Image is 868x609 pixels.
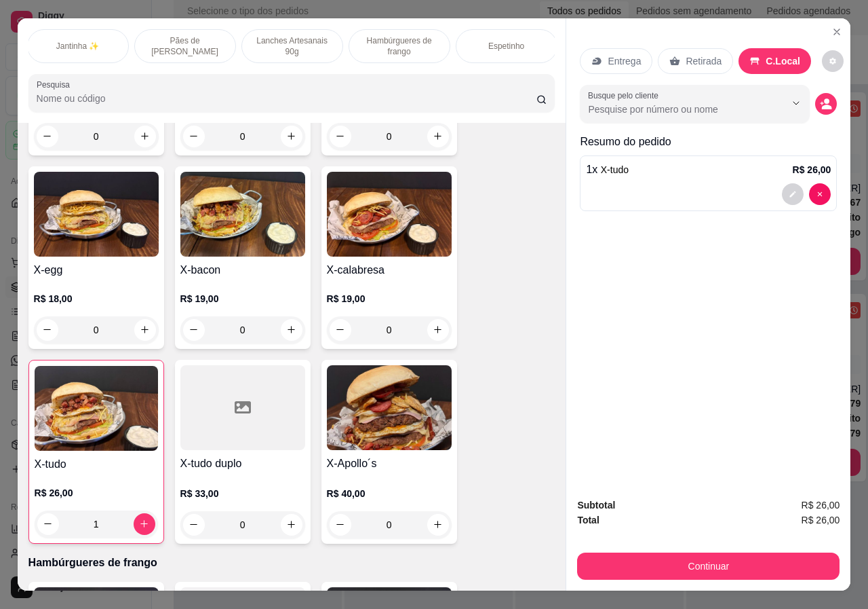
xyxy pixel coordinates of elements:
[56,41,100,52] p: Jantinha ✨
[793,163,831,177] p: R$ 26,00
[34,292,159,306] p: R$ 18,00
[327,292,452,306] p: R$ 19,00
[815,93,837,115] button: decrease-product-quantity
[588,103,764,116] input: Busque pelo cliente
[802,498,840,513] span: R$ 26,00
[37,92,536,105] input: Pesquisa
[35,456,158,473] h4: X-tudo
[327,487,452,500] p: R$ 40,00
[822,50,844,72] button: decrease-product-quantity
[588,90,663,101] label: Busque pelo cliente
[577,515,599,525] strong: Total
[802,513,840,528] span: R$ 26,00
[601,164,629,175] span: X-tudo
[327,262,452,278] h4: X-calabresa
[35,486,158,500] p: R$ 26,00
[809,183,831,205] button: decrease-product-quantity
[782,183,804,205] button: decrease-product-quantity
[180,262,305,278] h4: X-bacon
[34,262,159,278] h4: X-egg
[37,79,75,90] label: Pesquisa
[180,292,305,306] p: R$ 19,00
[180,456,305,472] h4: X-tudo duplo
[28,555,555,571] p: Hambúrgueres de frango
[577,500,615,511] strong: Subtotal
[146,35,224,57] p: Pães de [PERSON_NAME]
[180,172,305,257] img: product-image
[327,456,452,472] h4: X-Apollo´s
[766,54,800,68] p: C.Local
[253,35,332,57] p: Lanches Artesanais 90g
[360,35,439,57] p: Hambúrgueres de frango
[586,162,629,178] p: 1 x
[180,487,305,500] p: R$ 33,00
[785,92,807,114] button: Show suggestions
[826,21,848,43] button: Close
[577,553,840,580] button: Continuar
[35,366,158,451] img: product-image
[580,134,837,150] p: Resumo do pedido
[327,365,452,450] img: product-image
[686,54,722,68] p: Retirada
[488,41,524,52] p: Espetinho
[327,172,452,257] img: product-image
[34,172,159,257] img: product-image
[608,54,641,68] p: Entrega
